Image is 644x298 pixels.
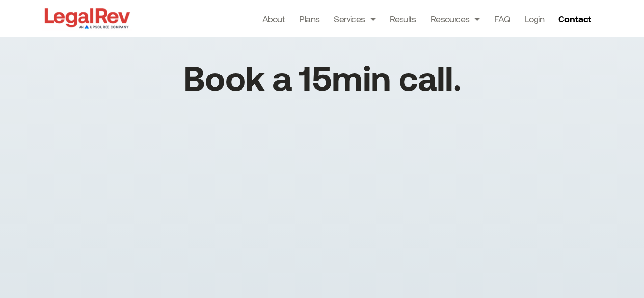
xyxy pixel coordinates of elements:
a: Plans [299,12,319,25]
a: Resources [431,12,480,25]
h1: Book a 15min call. [183,60,461,95]
a: FAQ [494,12,510,25]
a: Services [334,12,375,25]
a: Login [525,12,544,25]
a: Results [390,12,416,25]
a: About [262,12,285,25]
a: Contact [554,11,597,26]
nav: Menu [262,12,544,25]
span: Contact [558,14,591,23]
